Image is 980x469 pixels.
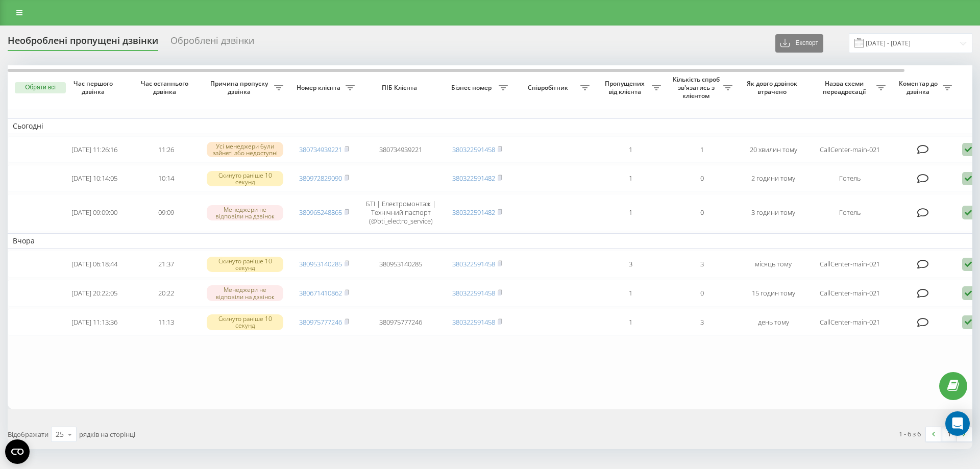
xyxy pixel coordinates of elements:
[170,35,254,51] div: Оброблені дзвінки
[738,309,809,336] td: день тому
[207,314,283,330] div: Скинуто раніше 10 секунд
[595,251,666,278] td: 3
[595,309,666,336] td: 1
[59,280,130,307] td: [DATE] 20:22:05
[452,259,495,268] a: 380322591458
[666,280,738,307] td: 0
[738,194,809,231] td: 3 години тому
[8,430,48,439] span: Відображати
[79,430,135,439] span: рядків на сторінці
[56,429,64,439] div: 25
[809,309,891,336] td: CallCenter-main-021
[59,136,130,163] td: [DATE] 11:26:16
[452,145,495,154] a: 380322591458
[452,174,495,183] a: 380322591482
[360,309,442,336] td: 380975777246
[595,136,666,163] td: 1
[360,136,442,163] td: 380734939221
[59,165,130,192] td: [DATE] 10:14:05
[59,194,130,231] td: [DATE] 09:09:00
[595,280,666,307] td: 1
[452,317,495,327] a: 380322591458
[130,165,202,192] td: 10:14
[738,136,809,163] td: 20 хвилин тому
[600,80,652,95] span: Пропущених від клієнта
[138,80,193,95] span: Час останнього дзвінка
[299,259,342,268] a: 380953140285
[130,194,202,231] td: 09:09
[59,251,130,278] td: [DATE] 06:18:44
[130,136,202,163] td: 11:26
[738,280,809,307] td: 15 годин тому
[896,80,943,95] span: Коментар до дзвінка
[207,171,283,186] div: Скинуто раніше 10 секунд
[59,309,130,336] td: [DATE] 11:13:36
[814,80,876,95] span: Назва схеми переадресації
[941,427,957,441] a: 1
[595,194,666,231] td: 1
[809,165,891,192] td: Готель
[595,165,666,192] td: 1
[360,251,442,278] td: 380953140285
[809,194,891,231] td: Готель
[360,194,442,231] td: БТІ | Електромонтаж | Технічний паспорт (@bti_electro_service)
[369,84,433,92] span: ПІБ Клієнта
[447,84,499,92] span: Бізнес номер
[666,194,738,231] td: 0
[299,208,342,217] a: 380965248865
[452,208,495,217] a: 380322591482
[207,257,283,272] div: Скинуто раніше 10 секунд
[809,136,891,163] td: CallCenter-main-021
[207,285,283,301] div: Менеджери не відповіли на дзвінок
[130,280,202,307] td: 20:22
[671,76,723,100] span: Кількість спроб зв'язатись з клієнтом
[207,142,283,157] div: Усі менеджери були зайняті або недоступні
[452,288,495,298] a: 380322591458
[293,84,346,92] span: Номер клієнта
[207,80,274,95] span: Причина пропуску дзвінка
[945,411,970,436] div: Open Intercom Messenger
[666,251,738,278] td: 3
[809,251,891,278] td: CallCenter-main-021
[130,309,202,336] td: 11:13
[746,80,801,95] span: Як довго дзвінок втрачено
[299,174,342,183] a: 380972829090
[299,317,342,327] a: 380975777246
[899,429,921,439] div: 1 - 6 з 6
[5,439,30,464] button: Open CMP widget
[666,309,738,336] td: 3
[666,165,738,192] td: 0
[15,82,66,93] button: Обрати всі
[67,80,122,95] span: Час першого дзвінка
[738,165,809,192] td: 2 години тому
[299,145,342,154] a: 380734939221
[518,84,580,92] span: Співробітник
[775,34,823,53] button: Експорт
[809,280,891,307] td: CallCenter-main-021
[207,205,283,220] div: Менеджери не відповіли на дзвінок
[738,251,809,278] td: місяць тому
[299,288,342,298] a: 380671410862
[130,251,202,278] td: 21:37
[666,136,738,163] td: 1
[8,35,158,51] div: Необроблені пропущені дзвінки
